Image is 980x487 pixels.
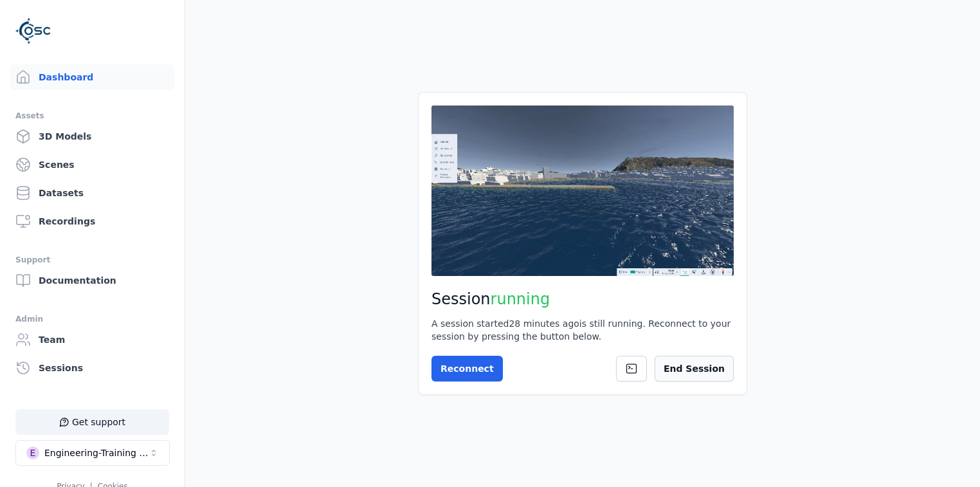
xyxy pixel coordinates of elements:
a: Sessions [10,355,174,381]
a: Recordings [10,208,174,234]
button: End Session [655,356,734,381]
a: Dashboard [10,64,174,90]
div: A session started 28 minutes ago is still running. Reconnect to your session by pressing the butt... [431,317,734,343]
div: Assets [15,108,169,124]
img: Logo [15,13,51,49]
a: Documentation [10,268,174,293]
button: Reconnect [431,356,503,381]
div: E [26,446,39,459]
button: Get support [15,409,169,435]
a: 3D Models [10,124,174,149]
div: Admin [15,311,169,327]
span: running [491,290,550,308]
a: Team [10,327,174,353]
h2: Session [431,289,734,309]
a: Datasets [10,180,174,206]
a: Scenes [10,152,174,178]
button: Select a workspace [15,440,170,466]
div: Engineering-Training (SSO Staging) [44,446,149,459]
div: Support [15,252,169,268]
